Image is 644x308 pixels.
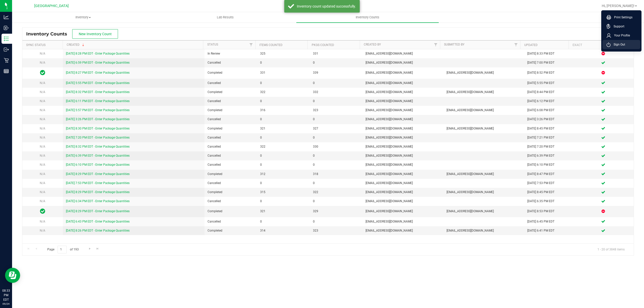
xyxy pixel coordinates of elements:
span: Inventory Counts [26,31,72,37]
span: [EMAIL_ADDRESS][DOMAIN_NAME] [366,181,440,186]
inline-svg: Inbound [4,25,9,30]
span: 325 [260,51,307,56]
span: [EMAIL_ADDRESS][DOMAIN_NAME] [366,108,440,113]
div: Inventory count updated successfully. [297,4,356,9]
span: 0 [313,162,359,167]
span: [EMAIL_ADDRESS][DOMAIN_NAME] [447,190,521,195]
span: 0 [260,117,307,122]
span: [EMAIL_ADDRESS][DOMAIN_NAME] [447,90,521,95]
span: [EMAIL_ADDRESS][DOMAIN_NAME] [447,70,521,75]
span: 314 [260,228,307,233]
div: [DATE] 6:35 PM EDT [527,199,570,204]
span: Cancelled [208,60,254,65]
a: [DATE] 7:53 PM EDT - Enter Package Quantities [66,181,130,185]
span: Cancelled [208,219,254,224]
a: Filter [512,40,520,49]
span: 318 [313,172,359,177]
div: [DATE] 6:41 PM EDT [527,228,570,233]
a: Filter [432,40,440,49]
span: [EMAIL_ADDRESS][DOMAIN_NAME] [366,144,440,149]
span: Cancelled [208,135,254,140]
div: [DATE] 8:47 PM EDT [527,172,570,177]
input: 1 [58,246,67,253]
span: 0 [260,219,307,224]
span: Completed [208,209,254,214]
a: [DATE] 7:20 PM EDT - Enter Package Quantities [66,136,130,139]
a: Lab Results [154,12,296,23]
div: [DATE] 6:12 PM EDT [527,99,570,104]
div: [DATE] 8:45 PM EDT [527,190,570,195]
span: 0 [313,181,359,186]
span: 329 [313,209,359,214]
span: 1 - 20 of 3848 items [593,246,629,253]
th: Exact [569,40,629,49]
p: 08:33 PM EDT [2,288,10,302]
div: [DATE] 5:55 PM EDT [527,81,570,85]
span: [EMAIL_ADDRESS][DOMAIN_NAME] [366,199,440,204]
span: [EMAIL_ADDRESS][DOMAIN_NAME] [447,126,521,131]
span: N/A [40,181,45,185]
span: N/A [40,154,45,157]
span: 0 [260,199,307,204]
span: [EMAIL_ADDRESS][DOMAIN_NAME] [366,162,440,167]
a: Pkgs Counted [312,43,334,47]
span: 321 [260,209,307,214]
span: Completed [208,228,254,233]
span: Cancelled [208,99,254,104]
span: [EMAIL_ADDRESS][DOMAIN_NAME] [366,153,440,158]
span: Completed [208,126,254,131]
a: Go to the last page [94,246,101,252]
a: [DATE] 6:39 PM EDT - Enter Package Quantities [66,154,130,157]
span: N/A [40,61,45,64]
span: N/A [40,172,45,176]
span: Inventory Counts [349,15,386,20]
span: Cancelled [208,144,254,149]
span: Cancelled [208,117,254,122]
span: 323 [313,228,359,233]
span: N/A [40,117,45,121]
a: [DATE] 8:32 PM EDT - Enter Package Quantities [66,90,130,94]
span: Sign Out [611,42,625,47]
span: [EMAIL_ADDRESS][DOMAIN_NAME] [366,60,440,65]
button: New Inventory Count [72,29,118,39]
div: [DATE] 6:45 PM EDT [527,219,570,224]
span: 0 [260,153,307,158]
span: [EMAIL_ADDRESS][DOMAIN_NAME] [366,228,440,233]
inline-svg: Reports [4,69,9,74]
span: Cancelled [208,153,254,158]
span: Completed [208,108,254,113]
span: [GEOGRAPHIC_DATA] [34,4,69,8]
a: [DATE] 8:30 PM EDT - Enter Package Quantities [66,127,130,130]
span: [EMAIL_ADDRESS][DOMAIN_NAME] [366,70,440,75]
a: Inventory Counts [296,12,438,23]
span: N/A [40,136,45,139]
span: 0 [260,181,307,186]
span: Hi, [PERSON_NAME]! [602,4,634,8]
span: N/A [40,90,45,94]
a: Created [67,43,85,47]
a: Items Counted [259,43,283,47]
span: [EMAIL_ADDRESS][DOMAIN_NAME] [447,108,521,113]
span: N/A [40,199,45,203]
span: In Sync [40,208,45,215]
span: In Sync [40,69,45,76]
span: N/A [40,229,45,232]
a: [DATE] 8:29 PM EDT - Enter Package Quantities [66,190,130,194]
div: [DATE] 8:53 PM EDT [527,209,570,214]
a: Updated [524,43,538,47]
a: Support [607,24,638,29]
span: 322 [260,90,307,95]
span: 0 [260,81,307,85]
span: [EMAIL_ADDRESS][DOMAIN_NAME] [366,117,440,122]
a: [DATE] 8:28 PM EDT - Enter Package Quantities [66,52,130,55]
a: [DATE] 8:26 PM EDT - Enter Package Quantities [66,229,130,232]
span: N/A [40,220,45,223]
a: Sync Status [26,43,46,47]
a: Filter [247,40,255,49]
a: [DATE] 6:34 PM EDT - Enter Package Quantities [66,199,130,203]
span: Cancelled [208,181,254,186]
a: Submitted By [444,43,464,46]
div: [DATE] 6:08 PM EDT [527,108,570,113]
div: [DATE] 3:26 PM EDT [527,117,570,122]
inline-svg: Retail [4,58,9,63]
